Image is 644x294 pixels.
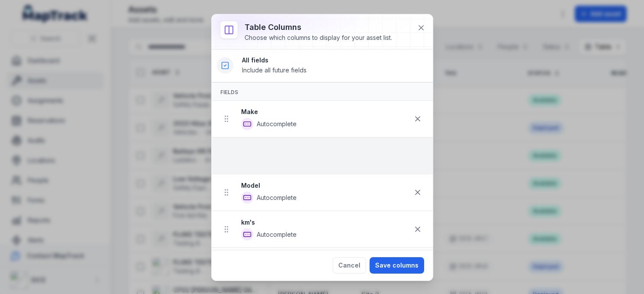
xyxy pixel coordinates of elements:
div: Choose which columns to display for your asset list. [245,33,392,42]
h3: Table columns [245,21,392,33]
span: Include all future fields [242,66,307,74]
strong: Model [241,181,409,190]
strong: All fields [242,56,426,65]
button: Cancel [333,257,366,274]
span: Autocomplete [257,120,297,128]
button: Save columns [369,257,424,274]
span: Autocomplete [257,230,297,239]
span: Fields [220,89,238,95]
strong: Make [241,108,409,116]
span: Autocomplete [257,193,297,202]
strong: km's [241,218,409,227]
